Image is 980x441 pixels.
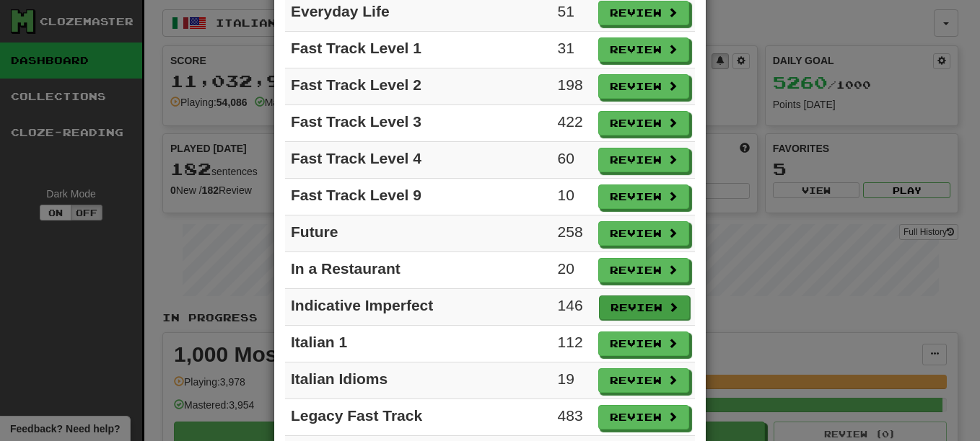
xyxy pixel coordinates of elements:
[552,252,592,289] td: 20
[598,74,689,99] button: Review
[552,105,592,142] td: 422
[552,32,592,68] td: 31
[598,37,689,62] button: Review
[552,399,592,436] td: 483
[285,252,552,289] td: In a Restaurant
[598,221,689,246] button: Review
[552,326,592,362] td: 112
[598,405,689,429] button: Review
[552,289,592,326] td: 146
[598,368,689,393] button: Review
[285,105,552,142] td: Fast Track Level 3
[285,326,552,362] td: Italian 1
[598,111,689,135] button: Review
[285,399,552,436] td: Legacy Fast Track
[285,362,552,399] td: Italian Idioms
[552,142,592,179] td: 60
[285,179,552,215] td: Fast Track Level 9
[285,215,552,252] td: Future
[285,68,552,105] td: Fast Track Level 2
[552,179,592,215] td: 10
[552,215,592,252] td: 258
[598,148,689,172] button: Review
[552,68,592,105] td: 198
[598,258,689,282] button: Review
[552,362,592,399] td: 19
[598,1,689,25] button: Review
[285,142,552,179] td: Fast Track Level 4
[285,289,552,326] td: Indicative Imperfect
[598,331,689,356] button: Review
[598,184,689,209] button: Review
[285,32,552,68] td: Fast Track Level 1
[599,295,690,320] button: Review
